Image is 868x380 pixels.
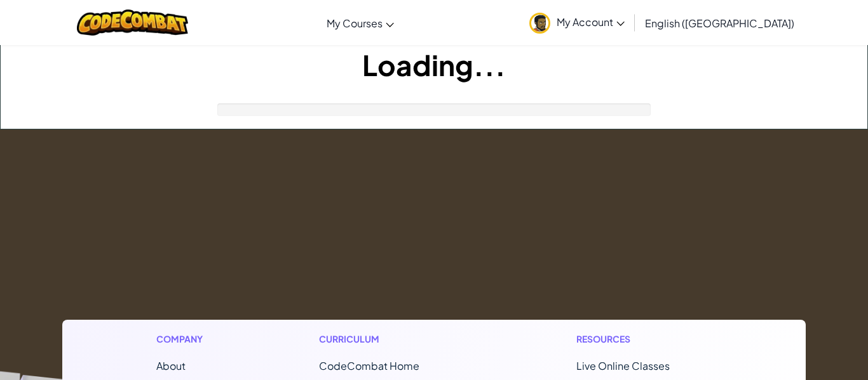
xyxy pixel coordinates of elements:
h1: Loading... [1,45,867,84]
h1: Company [156,332,215,346]
h1: Curriculum [319,332,473,346]
a: My Account [523,3,631,43]
span: CodeCombat Home [319,359,419,372]
img: CodeCombat logo [77,10,188,36]
img: avatar [529,13,550,34]
a: About [156,359,186,372]
h1: Resources [576,332,712,346]
a: My Courses [320,6,400,40]
a: English ([GEOGRAPHIC_DATA]) [639,6,801,40]
span: My Account [557,15,625,29]
a: Live Online Classes [576,359,670,372]
span: English ([GEOGRAPHIC_DATA]) [645,16,794,30]
span: My Courses [327,16,383,30]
